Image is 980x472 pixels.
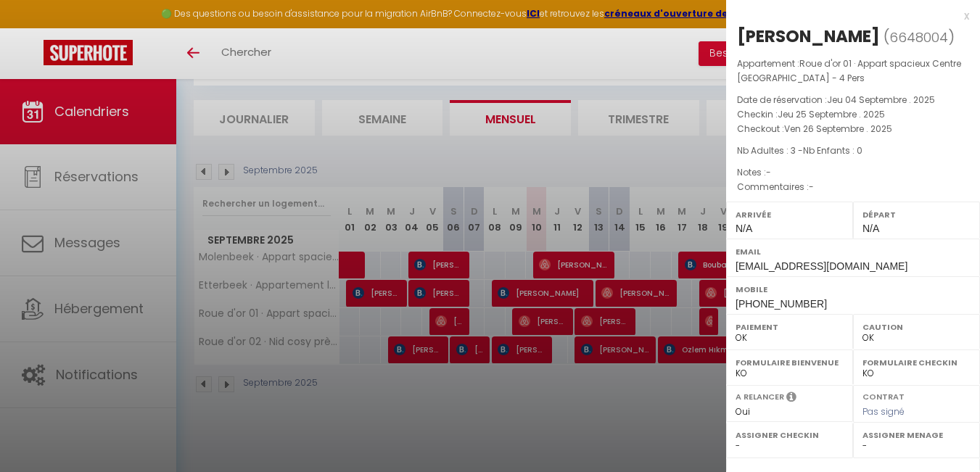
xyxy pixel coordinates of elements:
i: Sélectionner OUI si vous souhaiter envoyer les séquences de messages post-checkout [786,391,796,407]
span: Roue d'or 01 · Appart spacieux Centre [GEOGRAPHIC_DATA] - 4 Pers [737,57,961,84]
label: A relancer [736,391,784,403]
span: Ven 26 Septembre . 2025 [784,123,892,135]
span: N/A [736,223,752,234]
div: x [726,7,969,25]
span: [EMAIL_ADDRESS][DOMAIN_NAME] [736,260,907,272]
p: Notes : [737,165,969,180]
label: Assigner Menage [862,428,971,442]
div: [PERSON_NAME] [737,25,880,48]
button: Ouvrir le widget de chat LiveChat [12,6,55,49]
label: Assigner Checkin [736,428,844,442]
p: Date de réservation : [737,93,969,107]
label: Email [736,244,971,259]
label: Contrat [862,391,905,400]
label: Mobile [736,282,971,297]
span: - [766,166,771,178]
span: Jeu 25 Septembre . 2025 [778,108,885,120]
span: Nb Adultes : 3 - [737,144,862,157]
span: Pas signé [862,405,905,418]
span: [PHONE_NUMBER] [736,298,827,310]
label: Départ [862,207,971,222]
span: N/A [862,223,879,234]
span: 6648004 [889,28,948,46]
span: - [809,181,814,193]
label: Formulaire Checkin [862,355,971,370]
p: Appartement : [737,57,969,86]
p: Commentaires : [737,180,969,194]
p: Checkout : [737,122,969,136]
span: Nb Enfants : 0 [803,144,862,157]
p: Checkin : [737,107,969,122]
label: Caution [862,320,971,334]
label: Arrivée [736,207,844,222]
label: Paiement [736,320,844,334]
span: ( ) [884,27,955,47]
label: Formulaire Bienvenue [736,355,844,370]
span: Jeu 04 Septembre . 2025 [827,94,935,106]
